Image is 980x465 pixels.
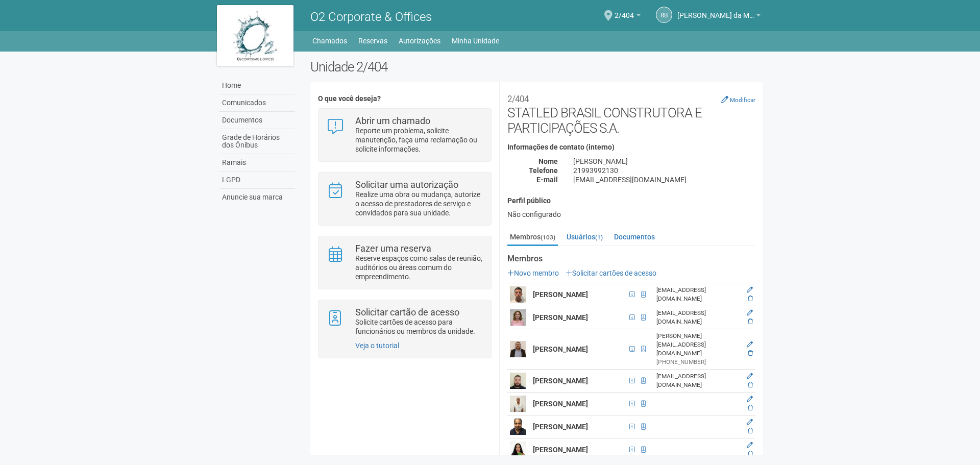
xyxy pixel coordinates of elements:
h4: O que você deseja? [318,95,491,103]
a: Abrir um chamado Reporte um problema, solicite manutenção, faça uma reclamação ou solicite inform... [326,116,483,154]
a: Excluir membro [748,318,753,325]
a: Editar membro [747,442,753,449]
a: Editar membro [747,373,753,380]
div: [EMAIL_ADDRESS][DOMAIN_NAME] [656,372,739,389]
h4: Perfil público [507,197,755,205]
h2: STATLED BRASIL CONSTRUTORA E PARTICIPAÇÕES S.A. [507,90,755,136]
a: Excluir membro [748,350,753,357]
h2: Unidade 2/404 [310,59,763,75]
strong: [PERSON_NAME] [533,313,588,322]
a: Editar membro [747,419,753,426]
a: Minha Unidade [452,34,499,48]
small: Modificar [730,96,755,104]
a: 2/404 [615,13,641,21]
a: Excluir membro [748,295,753,302]
a: Excluir membro [748,381,753,388]
img: user.png [510,286,526,303]
img: user.png [510,309,526,326]
div: [EMAIL_ADDRESS][DOMAIN_NAME] [656,286,739,303]
a: Excluir membro [748,427,753,434]
a: Membros(103) [507,229,558,246]
a: Solicitar cartão de acesso Solicite cartões de acesso para funcionários ou membros da unidade. [326,308,483,336]
img: user.png [510,373,526,389]
strong: Abrir um chamado [355,115,430,126]
strong: Fazer uma reserva [355,243,431,254]
a: Chamados [312,34,347,48]
div: [PHONE_NUMBER] [656,358,739,366]
p: Solicite cartões de acesso para funcionários ou membros da unidade. [355,317,483,336]
div: [PERSON_NAME] [566,157,763,166]
a: RB [656,7,672,23]
a: Autorizações [399,34,440,48]
strong: Nome [538,157,558,165]
strong: [PERSON_NAME] [533,345,588,353]
span: O2 Corporate & Offices [310,10,432,24]
a: Reservas [358,34,387,48]
span: 2/404 [615,2,634,19]
strong: Solicitar cartão de acesso [355,307,459,317]
a: Home [219,77,295,94]
small: (103) [541,234,555,241]
a: [PERSON_NAME] da Motta Junior [677,13,761,21]
img: user.png [510,341,526,357]
img: logo.jpg [217,5,293,66]
a: Solicitar uma autorização Realize uma obra ou mudança, autorize o acesso de prestadores de serviç... [326,180,483,217]
a: Documentos [219,112,295,129]
p: Reserve espaços como salas de reunião, auditórios ou áreas comum do empreendimento. [355,254,483,281]
a: Excluir membro [748,450,753,457]
strong: [PERSON_NAME] [533,423,588,431]
a: Fazer uma reserva Reserve espaços como salas de reunião, auditórios ou áreas comum do empreendime... [326,244,483,281]
strong: Telefone [529,166,558,175]
strong: [PERSON_NAME] [533,377,588,385]
span: Raul Barrozo da Motta Junior [677,2,754,19]
h4: Informações de contato (interno) [507,143,755,151]
div: [EMAIL_ADDRESS][DOMAIN_NAME] [656,309,739,326]
a: Editar membro [747,341,753,348]
p: Reporte um problema, solicite manutenção, faça uma reclamação ou solicite informações. [355,126,483,154]
small: (1) [595,234,603,241]
strong: [PERSON_NAME] [533,446,588,454]
strong: Solicitar uma autorização [355,179,458,190]
a: Novo membro [507,269,559,277]
strong: [PERSON_NAME] [533,400,588,408]
div: [EMAIL_ADDRESS][DOMAIN_NAME] [566,175,763,184]
a: LGPD [219,172,295,189]
a: Modificar [721,95,755,104]
a: Ramais [219,154,295,172]
strong: E-mail [536,176,558,184]
p: Realize uma obra ou mudança, autorize o acesso de prestadores de serviço e convidados para sua un... [355,190,483,217]
a: Excluir membro [748,404,753,411]
a: Grade de Horários dos Ônibus [219,129,295,154]
a: Anuncie sua marca [219,189,295,206]
strong: [PERSON_NAME] [533,290,588,299]
img: user.png [510,396,526,412]
img: user.png [510,419,526,435]
a: Editar membro [747,309,753,316]
a: Comunicados [219,94,295,112]
a: Editar membro [747,286,753,293]
div: [PERSON_NAME][EMAIL_ADDRESS][DOMAIN_NAME] [656,332,739,358]
a: Editar membro [747,396,753,403]
div: Não configurado [507,210,755,219]
img: user.png [510,442,526,458]
div: 21993992130 [566,166,763,175]
a: Usuários(1) [564,229,605,244]
small: 2/404 [507,94,529,104]
strong: Membros [507,254,755,263]
a: Veja o tutorial [355,341,399,350]
a: Solicitar cartões de acesso [566,269,656,277]
a: Documentos [611,229,657,244]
